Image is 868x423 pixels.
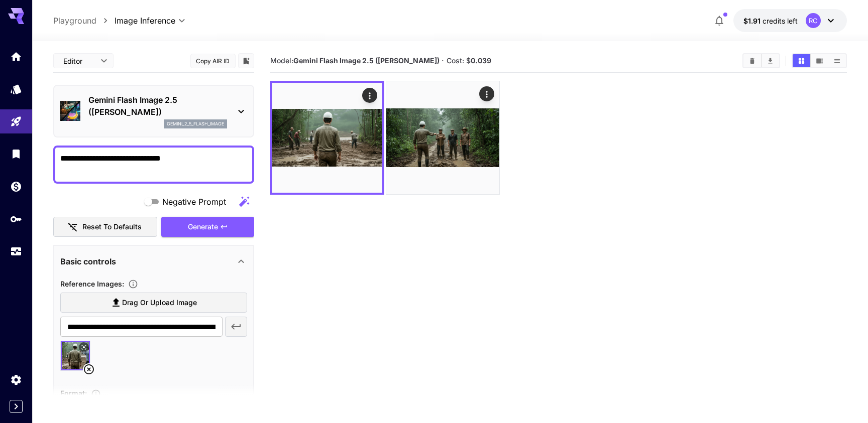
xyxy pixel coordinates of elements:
[190,54,236,68] button: Copy AIR ID
[272,83,382,193] img: 2Q==
[733,9,847,32] button: $1.9127RC
[63,56,94,66] span: Editor
[10,213,22,225] div: API Keys
[60,90,247,132] div: Gemini Flash Image 2.5 ([PERSON_NAME])gemini_2_5_flash_image
[115,15,175,27] span: Image Inference
[162,196,226,208] span: Negative Prompt
[60,255,116,267] p: Basic controls
[742,53,780,68] div: Clear AllDownload All
[242,55,251,67] button: Add to library
[10,115,22,128] div: Playground
[122,297,197,309] span: Drag or upload image
[53,217,158,237] button: Reset to defaults
[743,54,761,67] button: Clear All
[10,400,23,413] button: Expand sidebar
[762,54,779,67] button: Download All
[10,50,22,63] div: Home
[386,81,499,194] img: 2Q==
[10,83,22,95] div: Models
[60,249,247,273] div: Basic controls
[10,148,22,160] div: Library
[743,17,763,25] span: $1.91
[763,17,798,25] span: credits left
[442,55,444,67] p: ·
[161,217,254,237] button: Generate
[806,13,821,28] div: RC
[53,15,115,27] nav: breadcrumb
[53,15,96,27] a: Playground
[88,94,227,118] p: Gemini Flash Image 2.5 ([PERSON_NAME])
[479,86,494,101] div: Actions
[188,221,218,233] span: Generate
[447,56,491,65] span: Cost: $
[828,54,846,67] button: Show media in list view
[362,88,377,103] div: Actions
[60,279,124,288] span: Reference Images :
[811,54,828,67] button: Show media in video view
[10,245,22,258] div: Usage
[270,56,440,65] span: Model:
[124,279,142,289] button: Upload a reference image to guide the result. This is needed for Image-to-Image or Inpainting. Su...
[10,373,22,386] div: Settings
[792,53,847,68] div: Show media in grid viewShow media in video viewShow media in list view
[471,56,491,65] b: 0.039
[793,54,810,67] button: Show media in grid view
[60,293,247,313] label: Drag or upload image
[167,120,224,127] p: gemini_2_5_flash_image
[293,56,440,65] b: Gemini Flash Image 2.5 ([PERSON_NAME])
[743,16,798,26] div: $1.9127
[10,180,22,193] div: Wallet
